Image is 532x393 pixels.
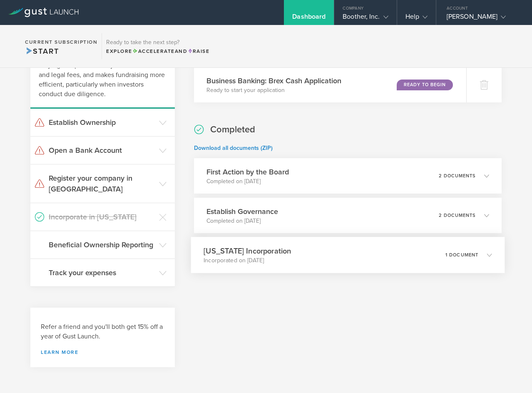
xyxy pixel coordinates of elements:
[206,206,278,217] h3: Establish Governance
[49,117,155,128] h3: Establish Ownership
[30,52,175,109] div: Staying compliant saves you from hassle and legal fees, and makes fundraising more efficient, par...
[204,256,291,265] p: Incorporated on [DATE]
[490,353,532,393] iframe: Chat Widget
[106,40,209,45] h3: Ready to take the next step?
[439,174,476,178] p: 2 documents
[132,48,188,54] span: and
[41,350,164,355] a: Learn more
[206,75,341,86] h3: Business Banking: Brex Cash Application
[49,211,155,222] h3: Incorporate in [US_STATE]
[41,322,164,341] h3: Refer a friend and you'll both get 15% off a year of Gust Launch.
[343,12,388,25] div: Boother, Inc.
[25,40,97,45] h2: Current Subscription
[292,12,326,25] div: Dashboard
[447,12,517,25] div: [PERSON_NAME]
[206,167,289,177] h3: First Action by the Board
[194,67,466,102] div: Business Banking: Brex Cash ApplicationReady to start your applicationReady to Begin
[204,245,291,256] h3: [US_STATE] Incorporation
[445,253,479,257] p: 1 document
[187,48,209,54] span: Raise
[206,217,278,225] p: Completed on [DATE]
[49,173,155,194] h3: Register your company in [GEOGRAPHIC_DATA]
[206,177,289,186] p: Completed on [DATE]
[106,47,209,55] div: Explore
[206,86,341,95] p: Ready to start your application
[194,144,273,152] a: Download all documents (ZIP)
[49,145,155,156] h3: Open a Bank Account
[439,213,476,218] p: 2 documents
[49,267,155,278] h3: Track your expenses
[49,239,155,250] h3: Beneficial Ownership Reporting
[102,33,214,59] div: Ready to take the next step?ExploreAccelerateandRaise
[397,80,453,90] div: Ready to Begin
[25,47,59,56] span: Start
[210,124,255,136] h2: Completed
[132,48,175,54] span: Accelerate
[405,12,428,25] div: Help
